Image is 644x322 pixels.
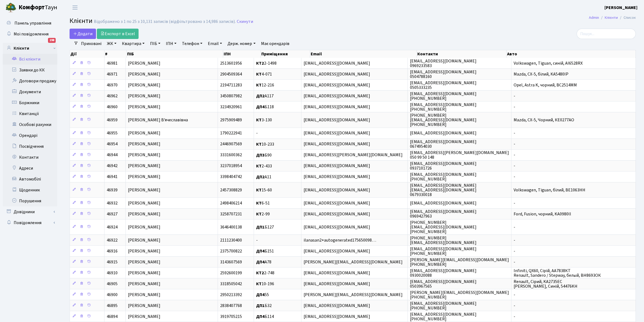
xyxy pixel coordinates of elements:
span: 46959 [107,117,118,123]
span: [PERSON_NAME] [128,224,160,230]
a: Додати [70,29,96,39]
span: [EMAIL_ADDRESS][DOMAIN_NAME] [PHONE_NUMBER] [410,102,477,112]
b: ДП4 [256,292,265,298]
span: [EMAIL_ADDRESS][DOMAIN_NAME] [304,93,370,99]
span: 46895 [107,303,118,309]
span: [EMAIL_ADDRESS][DOMAIN_NAME] [304,174,370,180]
span: 46932 [107,200,118,206]
span: [PERSON_NAME][EMAIL_ADDRESS][DOMAIN_NAME] [PHONE_NUMBER] [410,257,509,267]
span: [EMAIL_ADDRESS][DOMAIN_NAME] 0503967565 [410,279,477,289]
span: [EMAIL_ADDRESS][DOMAIN_NAME] [304,248,370,254]
span: [PERSON_NAME] [128,174,160,180]
span: [EMAIL_ADDRESS][DOMAIN_NAME] [304,104,370,110]
span: [PHONE_NUMBER] [EMAIL_ADDRESS][DOMAIN_NAME] [PHONE_NUMBER] [410,112,477,128]
th: ПІБ [127,50,223,58]
a: ПІБ [148,39,163,48]
b: ДП3 [256,152,265,158]
span: [PERSON_NAME] [128,270,160,276]
b: ДП1 [256,303,265,309]
b: Комфорт [19,3,45,12]
span: [EMAIL_ADDRESS][DOMAIN_NAME] [304,141,370,147]
span: 46905 [107,281,118,287]
a: Мої повідомлення198 [3,29,57,40]
span: [EMAIL_ADDRESS][DOMAIN_NAME] [304,200,370,206]
span: 2513601956 [220,60,242,66]
span: - [256,130,258,136]
span: - [514,224,515,230]
span: [PERSON_NAME] [128,104,160,110]
th: Авто [507,50,636,58]
span: [PERSON_NAME] [128,281,160,287]
span: 46944 [107,152,118,158]
span: А11 [256,174,271,180]
span: Renault, Сірий, KA2735EC [PERSON_NAME], Синій, 54476KH [514,279,577,289]
span: 2194711283 [220,82,242,88]
span: 2-99 [256,211,270,217]
a: Клієнти [605,15,618,20]
div: 198 [48,38,56,43]
span: Таун [19,3,57,12]
a: ІПН [164,39,179,48]
span: 3318505042 [220,281,242,287]
span: [EMAIL_ADDRESS][DOMAIN_NAME] [PHONE_NUMBER] [410,246,477,257]
b: КТ [256,82,262,88]
span: 46924 [107,224,118,230]
a: Приховані [79,39,104,48]
img: logo.png [5,2,16,13]
span: 1790222941 [220,130,242,136]
span: [EMAIL_ADDRESS][DOMAIN_NAME] [304,303,370,309]
a: Щоденник [3,185,57,195]
a: Email [206,39,224,48]
span: Додати [73,31,92,37]
span: - [514,303,515,309]
span: 46971 [107,71,118,77]
span: 46915 [107,259,118,265]
span: [PERSON_NAME] [128,303,160,309]
span: - [514,174,515,180]
a: Телефон [180,39,205,48]
span: [EMAIL_ADDRESS][PERSON_NAME][DOMAIN_NAME] [304,152,403,158]
span: 10-196 [256,281,274,287]
span: [EMAIL_ADDRESS][DOMAIN_NAME] [PHONE_NUMBER] [410,91,477,101]
span: 46922 [107,237,118,243]
a: Контакти [3,152,57,163]
span: 2446907569 [220,141,242,147]
span: 3234920961 [220,104,242,110]
a: Документи [3,86,57,97]
b: КТ2 [256,270,264,276]
span: 2498406214 [220,200,242,206]
b: ДП1 [256,224,265,230]
span: [EMAIL_ADDRESS][DOMAIN_NAME] 0969427963 [410,209,477,219]
span: [EMAIL_ADDRESS][DOMAIN_NAME] [304,71,370,77]
span: [PERSON_NAME] [128,248,160,254]
span: 3143607569 [220,259,242,265]
span: - [514,163,515,169]
span: [EMAIL_ADDRESS][PERSON_NAME][DOMAIN_NAME] 050 99 50 148 [410,150,509,160]
span: 2950213392 [220,292,242,298]
span: 2457308829 [220,187,242,193]
span: [PERSON_NAME] [128,187,160,193]
b: КТ [256,187,262,193]
span: [PERSON_NAME] [128,237,160,243]
a: Боржники [3,97,57,108]
span: [PERSON_NAME] [128,141,160,147]
span: 3-130 [256,117,272,123]
b: ДП2 [256,93,265,99]
span: [PERSON_NAME] [128,292,160,298]
button: Переключити навігацію [68,3,82,12]
span: 2592600199 [220,270,242,276]
th: Дії [70,50,104,58]
span: Б114 [256,314,274,320]
span: 3398404742 [220,174,242,180]
span: 3646400138 [220,224,242,230]
span: Б127 [256,224,274,230]
span: 3331600362 [220,152,242,158]
span: [EMAIL_ADDRESS][DOMAIN_NAME] [PHONE_NUMBER] [410,300,477,311]
b: ДП4 [256,104,265,110]
span: 2111230400 [220,237,242,243]
b: ДП4 [256,314,265,320]
span: [PERSON_NAME] [128,82,160,88]
span: 46910 [107,270,118,276]
span: Б90 [256,152,272,158]
nav: breadcrumb [581,12,644,23]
